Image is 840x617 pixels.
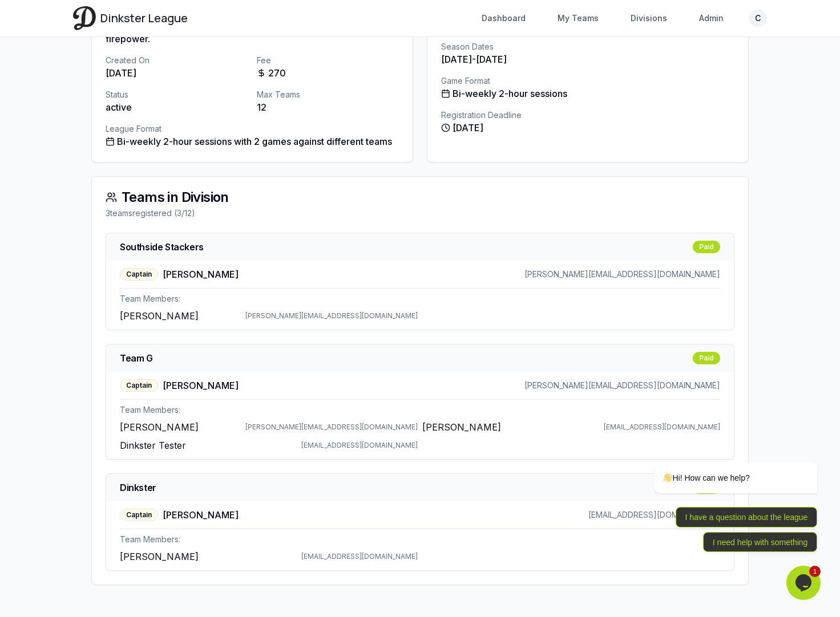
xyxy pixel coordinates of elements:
p: Registration Deadline [441,109,734,121]
span: [EMAIL_ADDRESS][DOMAIN_NAME] [301,441,418,450]
a: Dashboard [475,8,532,29]
p: Created On [106,55,248,66]
span: [PERSON_NAME] [163,379,239,392]
p: Team Members: [120,404,720,416]
div: Captain [120,268,158,281]
div: Captain [120,509,158,521]
a: Southside Stackers [120,240,204,254]
span: [PERSON_NAME] [163,267,239,281]
p: League Format [106,123,399,135]
span: [EMAIL_ADDRESS][DOMAIN_NAME] [588,509,720,521]
span: [PERSON_NAME] [120,309,199,323]
span: [PERSON_NAME][EMAIL_ADDRESS][DOMAIN_NAME] [245,423,418,432]
p: Season Dates [441,41,734,52]
a: Admin [692,8,730,29]
span: [PERSON_NAME][EMAIL_ADDRESS][DOMAIN_NAME] [524,269,720,280]
div: Teams in Division [106,190,734,204]
p: Bi-weekly 2-hour sessions [441,87,734,100]
span: [PERSON_NAME] [422,420,501,434]
p: Fee [257,55,399,66]
a: Dinkster [120,481,156,494]
div: Paid [693,352,720,364]
img: Dinkster [73,6,96,30]
span: Dinkster Tester [120,439,186,452]
div: 3 team s registered ( 3 / 12 ) [106,208,734,219]
p: 270 [257,66,399,80]
span: [PERSON_NAME] [120,550,199,563]
p: 12 [257,100,399,114]
p: Team Members: [120,293,720,305]
a: Team G [120,351,153,365]
a: Dinkster League [73,6,188,30]
span: [PERSON_NAME][EMAIL_ADDRESS][DOMAIN_NAME] [245,311,418,320]
span: [EMAIL_ADDRESS][DOMAIN_NAME] [604,423,720,432]
a: My Teams [551,8,605,29]
iframe: chat widget [786,566,823,600]
span: [PERSON_NAME] [163,508,239,522]
span: [PERSON_NAME][EMAIL_ADDRESS][DOMAIN_NAME] [524,380,720,391]
p: Max Teams [257,89,399,100]
p: [DATE] - [DATE] [441,52,734,66]
p: [DATE] [106,66,248,80]
p: Game Format [441,75,734,87]
p: Bi-weekly 2-hour sessions with 2 games against different teams [106,135,399,148]
div: Paid [693,241,720,253]
p: [DATE] [441,121,734,135]
a: Divisions [624,8,674,29]
p: Team Members: [120,534,720,545]
span: [PERSON_NAME] [120,420,199,434]
button: C [749,9,767,27]
iframe: chat widget [617,359,823,560]
p: active [106,100,248,114]
p: Status [106,89,248,100]
span: Dinkster League [100,10,188,26]
div: Captain [120,379,158,392]
span: [EMAIL_ADDRESS][DOMAIN_NAME] [301,552,418,561]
